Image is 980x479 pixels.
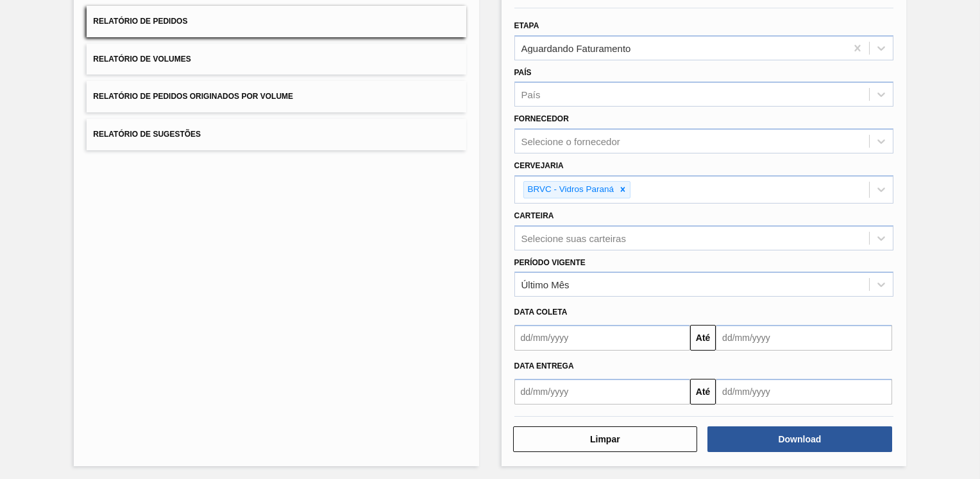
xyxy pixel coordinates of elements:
[514,361,574,370] span: Data Entrega
[521,89,541,100] div: País
[514,258,586,267] label: Período Vigente
[707,426,892,452] button: Download
[514,114,569,123] label: Fornecedor
[521,232,626,243] div: Selecione suas carteiras
[93,17,187,26] span: Relatório de Pedidos
[716,379,892,405] input: dd/mm/yyyy
[93,55,190,64] span: Relatório de Volumes
[93,130,201,139] span: Relatório de Sugestões
[93,92,293,101] span: Relatório de Pedidos Originados por Volume
[514,68,532,77] label: País
[87,81,466,112] button: Relatório de Pedidos Originados por Volume
[513,426,698,452] button: Limpar
[514,325,691,351] input: dd/mm/yyyy
[514,379,691,405] input: dd/mm/yyyy
[514,211,554,220] label: Carteira
[514,21,539,30] label: Etapa
[690,379,716,405] button: Até
[690,325,716,351] button: Até
[521,42,631,53] div: Aguardando Faturamento
[521,136,620,147] div: Selecione o fornecedor
[524,182,616,198] div: BRVC - Vidros Paraná
[87,6,466,37] button: Relatório de Pedidos
[716,325,892,351] input: dd/mm/yyyy
[87,119,466,150] button: Relatório de Sugestões
[87,44,466,75] button: Relatório de Volumes
[514,161,564,170] label: Cervejaria
[514,308,568,317] span: Data coleta
[521,279,570,290] div: Último Mês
